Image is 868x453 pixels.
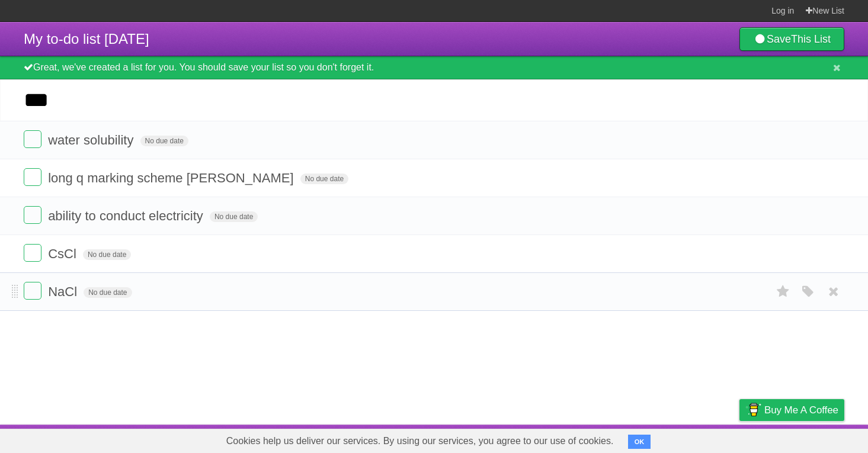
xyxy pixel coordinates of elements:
[582,428,607,450] a: About
[24,206,41,224] label: Done
[24,244,41,262] label: Done
[210,211,258,222] span: No due date
[24,282,41,300] label: Done
[770,428,844,450] a: Suggest a feature
[739,399,844,421] a: Buy me a coffee
[628,435,651,449] button: OK
[24,130,41,148] label: Done
[140,136,188,146] span: No due date
[684,428,710,450] a: Terms
[739,27,844,51] a: SaveThis List
[83,249,131,260] span: No due date
[772,282,795,301] label: Star task
[48,171,297,185] span: long q marking scheme [PERSON_NAME]
[621,428,669,450] a: Developers
[48,246,79,261] span: CsCl
[84,287,132,298] span: No due date
[24,168,41,186] label: Done
[724,428,755,450] a: Privacy
[791,33,831,45] b: This List
[24,31,149,47] span: My to-do list [DATE]
[764,400,838,420] span: Buy me a coffee
[300,174,348,184] span: No due date
[48,208,206,223] span: ability to conduct electricity
[745,400,761,420] img: Buy me a coffee
[214,429,626,453] span: Cookies help us deliver our services. By using our services, you agree to our use of cookies.
[48,284,80,299] span: NaCl
[48,133,136,147] span: water solubility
